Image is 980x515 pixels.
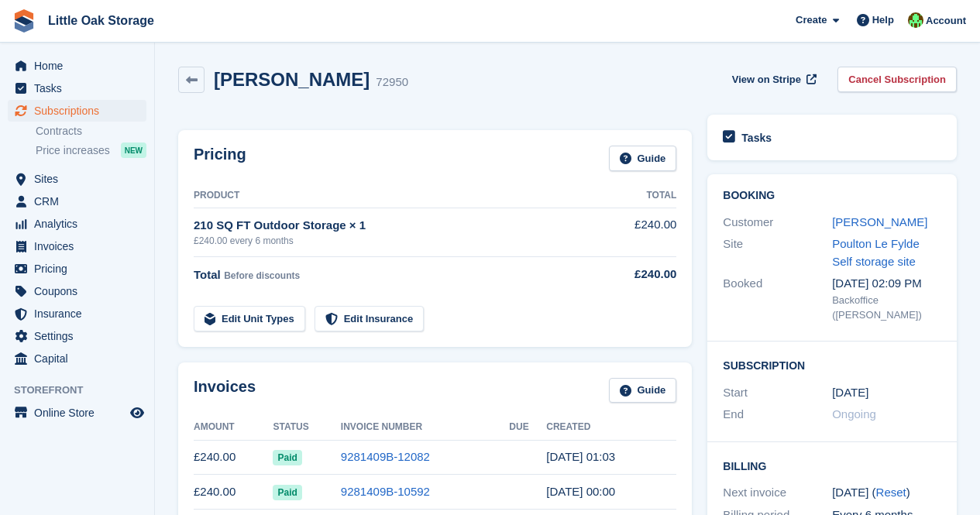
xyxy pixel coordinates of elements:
[602,208,676,256] td: £240.00
[723,458,941,473] h2: Billing
[273,415,340,440] th: Status
[34,213,127,235] span: Analytics
[726,67,820,92] a: View on Stripe
[194,306,305,331] a: Edit Unit Types
[128,403,146,422] a: Preview store
[723,214,832,232] div: Customer
[723,357,941,373] h2: Subscription
[8,168,146,190] a: menu
[34,348,127,369] span: Capital
[341,415,510,440] th: Invoice Number
[194,475,273,510] td: £240.00
[832,407,876,421] span: Ongoing
[34,55,127,77] span: Home
[723,406,832,424] div: End
[12,9,36,33] img: stora-icon-8386f47178a22dfd0bd8f6a31ec36ba5ce8667c1dd55bd0f319d3a0aa187defe.svg
[832,237,920,268] a: Poulton Le Fylde Self storage site
[609,378,677,403] a: Guide
[224,270,300,281] span: Before discounts
[8,213,146,235] a: menu
[34,258,127,280] span: Pricing
[602,184,676,208] th: Total
[546,415,676,440] th: Created
[273,450,301,465] span: Paid
[194,217,602,235] div: 210 SQ FT Outdoor Storage × 1
[837,67,957,92] a: Cancel Subscription
[723,235,832,270] div: Site
[832,384,868,402] time: 2025-03-27 00:00:00 UTC
[194,378,256,403] h2: Invoices
[315,306,425,331] a: Edit Insurance
[732,72,801,88] span: View on Stripe
[832,484,941,502] div: [DATE] ( )
[34,168,127,190] span: Sites
[926,13,966,29] span: Account
[723,484,832,502] div: Next invoice
[8,258,146,280] a: menu
[602,266,676,283] div: £240.00
[36,124,146,139] a: Contracts
[8,348,146,369] a: menu
[509,415,546,440] th: Due
[194,268,221,281] span: Total
[194,146,246,171] h2: Pricing
[194,415,273,440] th: Amount
[214,69,370,90] h2: [PERSON_NAME]
[14,383,154,398] span: Storefront
[341,450,430,463] a: 9281409B-12082
[876,486,906,499] a: Reset
[42,8,160,33] a: Little Oak Storage
[8,100,146,122] a: menu
[194,440,273,475] td: £240.00
[741,131,772,145] h2: Tasks
[36,143,110,158] span: Price increases
[194,184,602,208] th: Product
[908,12,923,28] img: Michael Aujla
[34,100,127,122] span: Subscriptions
[34,280,127,302] span: Coupons
[546,450,615,463] time: 2025-09-27 00:03:18 UTC
[8,303,146,324] a: menu
[273,485,301,500] span: Paid
[8,55,146,77] a: menu
[34,303,127,324] span: Insurance
[796,12,827,28] span: Create
[832,275,941,293] div: [DATE] 02:09 PM
[8,325,146,347] a: menu
[34,402,127,424] span: Online Store
[36,142,146,159] a: Price increases NEW
[723,384,832,402] div: Start
[723,275,832,323] div: Booked
[872,12,894,28] span: Help
[341,485,430,498] a: 9281409B-10592
[832,293,941,323] div: Backoffice ([PERSON_NAME])
[34,235,127,257] span: Invoices
[8,402,146,424] a: menu
[34,77,127,99] span: Tasks
[34,191,127,212] span: CRM
[8,77,146,99] a: menu
[376,74,408,91] div: 72950
[832,215,927,228] a: [PERSON_NAME]
[34,325,127,347] span: Settings
[546,485,615,498] time: 2025-03-27 00:00:34 UTC
[8,280,146,302] a: menu
[121,142,146,158] div: NEW
[609,146,677,171] a: Guide
[723,190,941,202] h2: Booking
[8,235,146,257] a: menu
[8,191,146,212] a: menu
[194,234,602,248] div: £240.00 every 6 months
